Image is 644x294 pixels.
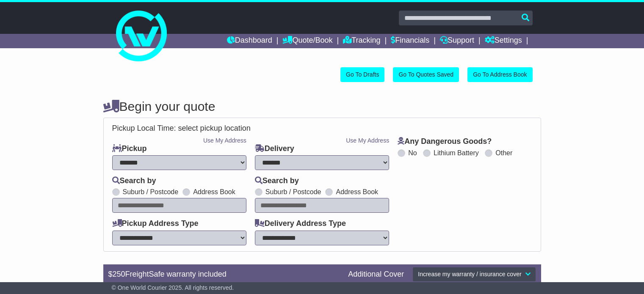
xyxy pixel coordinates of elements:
[391,34,429,48] a: Financials
[112,144,147,154] label: Pickup
[255,176,299,186] label: Search by
[340,67,384,82] a: Go To Drafts
[193,188,235,196] label: Address Book
[408,149,417,157] label: No
[434,149,479,157] label: Lithium Battery
[112,219,199,228] label: Pickup Address Type
[343,34,380,48] a: Tracking
[108,124,536,133] div: Pickup Local Time:
[467,67,532,82] a: Go To Address Book
[113,270,125,278] span: 250
[255,219,346,228] label: Delivery Address Type
[203,137,246,144] a: Use My Address
[344,270,408,279] div: Additional Cover
[412,267,536,282] button: Increase my warranty / insurance cover
[178,124,251,132] span: select pickup location
[265,188,321,196] label: Suburb / Postcode
[104,270,344,279] div: $ FreightSafe warranty included
[123,188,179,196] label: Suburb / Postcode
[346,137,389,144] a: Use My Address
[440,34,474,48] a: Support
[485,34,522,48] a: Settings
[103,99,541,113] h4: Begin your quote
[393,67,459,82] a: Go To Quotes Saved
[112,284,234,291] span: © One World Courier 2025. All rights reserved.
[227,34,272,48] a: Dashboard
[112,176,156,186] label: Search by
[418,271,521,278] span: Increase my warranty / insurance cover
[336,188,378,196] label: Address Book
[282,34,332,48] a: Quote/Book
[495,149,512,157] label: Other
[398,137,492,146] label: Any Dangerous Goods?
[255,144,294,154] label: Delivery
